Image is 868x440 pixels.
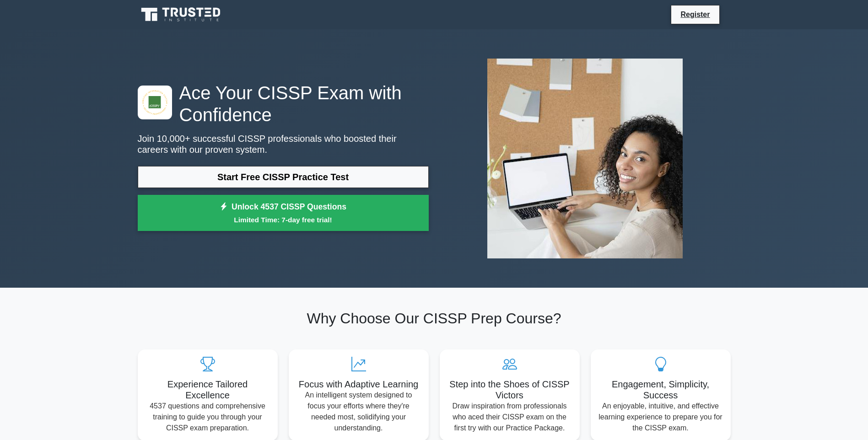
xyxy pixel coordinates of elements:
[138,82,429,126] h1: Ace Your CISSP Exam with Confidence
[296,390,421,434] p: An intelligent system designed to focus your efforts where they're needed most, solidifying your ...
[447,379,572,401] h5: Step into the Shoes of CISSP Victors
[598,401,723,434] p: An enjoyable, intuitive, and effective learning experience to prepare you for the CISSP exam.
[138,166,429,188] a: Start Free CISSP Practice Test
[149,215,417,225] small: Limited Time: 7-day free trial!
[145,379,270,401] h5: Experience Tailored Excellence
[675,9,715,20] a: Register
[598,379,723,401] h5: Engagement, Simplicity, Success
[296,379,421,390] h5: Focus with Adaptive Learning
[138,195,429,231] a: Unlock 4537 CISSP QuestionsLimited Time: 7-day free trial!
[145,401,270,434] p: 4537 questions and comprehensive training to guide you through your CISSP exam preparation.
[447,401,572,434] p: Draw inspiration from professionals who aced their CISSP exam on the first try with our Practice ...
[138,133,429,155] p: Join 10,000+ successful CISSP professionals who boosted their careers with our proven system.
[138,310,731,327] h2: Why Choose Our CISSP Prep Course?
